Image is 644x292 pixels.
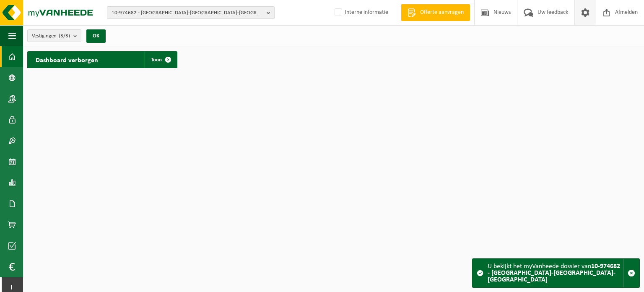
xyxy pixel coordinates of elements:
[418,8,466,17] span: Offerte aanvragen
[27,51,106,68] h2: Dashboard verborgen
[27,29,81,42] button: Vestigingen(3/3)
[151,57,162,63] span: Toon
[488,263,620,283] strong: 10-974682 - [GEOGRAPHIC_DATA]-[GEOGRAPHIC_DATA]-[GEOGRAPHIC_DATA]
[107,6,275,19] button: 10-974682 - [GEOGRAPHIC_DATA]-[GEOGRAPHIC_DATA]-[GEOGRAPHIC_DATA]
[144,51,177,68] a: Toon
[112,7,263,19] span: 10-974682 - [GEOGRAPHIC_DATA]-[GEOGRAPHIC_DATA]-[GEOGRAPHIC_DATA]
[333,6,388,19] label: Interne informatie
[488,259,623,287] div: U bekijkt het myVanheede dossier van
[401,4,470,21] a: Offerte aanvragen
[59,33,70,39] count: (3/3)
[86,29,106,43] button: OK
[32,30,70,42] span: Vestigingen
